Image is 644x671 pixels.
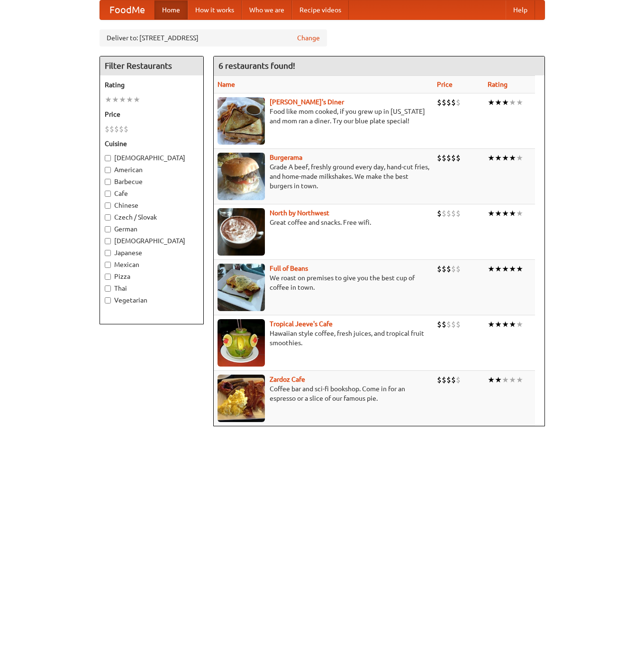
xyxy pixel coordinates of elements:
[516,264,523,274] li: ★
[242,0,292,19] a: Who we are
[516,97,523,108] li: ★
[105,262,111,268] input: Mexican
[437,81,453,88] a: Price
[451,319,456,330] li: $
[270,376,305,383] a: Zardoz Cafe
[451,97,456,108] li: $
[516,153,523,163] li: ★
[105,179,111,185] input: Barbecue
[446,208,451,219] li: $
[105,236,199,246] label: [DEMOGRAPHIC_DATA]
[502,264,509,274] li: ★
[516,375,523,385] li: ★
[188,0,242,19] a: How it works
[218,61,295,70] ng-pluralize: 6 restaurants found!
[105,295,199,305] label: Vegetarian
[105,214,111,221] input: Czech / Slovak
[516,208,523,219] li: ★
[109,124,114,134] li: $
[105,177,199,186] label: Barbecue
[105,153,199,163] label: [DEMOGRAPHIC_DATA]
[437,319,442,330] li: $
[218,81,235,88] a: Name
[218,384,429,403] p: Coffee bar and sci-fi bookshop. Come in for an espresso or a slice of our famous pie.
[270,265,308,272] a: Full of Beans
[270,154,302,161] a: Burgerama
[488,81,508,88] a: Rating
[218,153,265,200] img: burgerama.jpg
[502,153,509,163] li: ★
[270,320,333,328] b: Tropical Jeeve's Cafe
[456,264,461,274] li: $
[105,110,199,119] h5: Price
[105,189,199,198] label: Cafe
[509,264,516,274] li: ★
[502,375,509,385] li: ★
[154,0,188,19] a: Home
[105,297,111,303] input: Vegetarian
[105,139,199,148] h5: Cuisine
[437,375,442,385] li: $
[446,319,451,330] li: $
[112,94,119,105] li: ★
[105,250,111,256] input: Japanese
[119,94,126,105] li: ★
[456,375,461,385] li: $
[442,97,446,108] li: $
[105,167,111,173] input: American
[218,264,265,311] img: beans.jpg
[488,319,495,330] li: ★
[516,319,523,330] li: ★
[495,97,502,108] li: ★
[105,284,199,293] label: Thai
[488,264,495,274] li: ★
[446,97,451,108] li: $
[502,319,509,330] li: ★
[292,0,349,19] a: Recipe videos
[105,224,199,234] label: German
[218,218,429,227] p: Great coffee and snacks. Free wifi.
[105,272,199,281] label: Pizza
[105,260,199,269] label: Mexican
[442,153,446,163] li: $
[114,124,119,134] li: $
[105,285,111,292] input: Thai
[451,208,456,219] li: $
[105,226,111,232] input: German
[124,124,128,134] li: $
[502,97,509,108] li: ★
[218,97,265,145] img: sallys.jpg
[437,208,442,219] li: $
[488,153,495,163] li: ★
[451,264,456,274] li: $
[442,319,446,330] li: $
[488,97,495,108] li: ★
[105,248,199,257] label: Japanese
[509,208,516,219] li: ★
[502,208,509,219] li: ★
[126,94,133,105] li: ★
[105,155,111,161] input: [DEMOGRAPHIC_DATA]
[218,162,429,191] p: Grade A beef, freshly ground every day, hand-cut fries, and home-made milkshakes. We make the bes...
[105,94,112,105] li: ★
[105,202,111,209] input: Chinese
[509,319,516,330] li: ★
[495,153,502,163] li: ★
[100,0,154,19] a: FoodMe
[446,264,451,274] li: $
[451,153,456,163] li: $
[437,97,442,108] li: $
[495,319,502,330] li: ★
[218,319,265,367] img: jeeves.jpg
[119,124,124,134] li: $
[218,375,265,422] img: zardoz.jpg
[506,0,535,19] a: Help
[446,153,451,163] li: $
[105,212,199,222] label: Czech / Slovak
[105,165,199,175] label: American
[105,124,109,134] li: $
[456,319,461,330] li: $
